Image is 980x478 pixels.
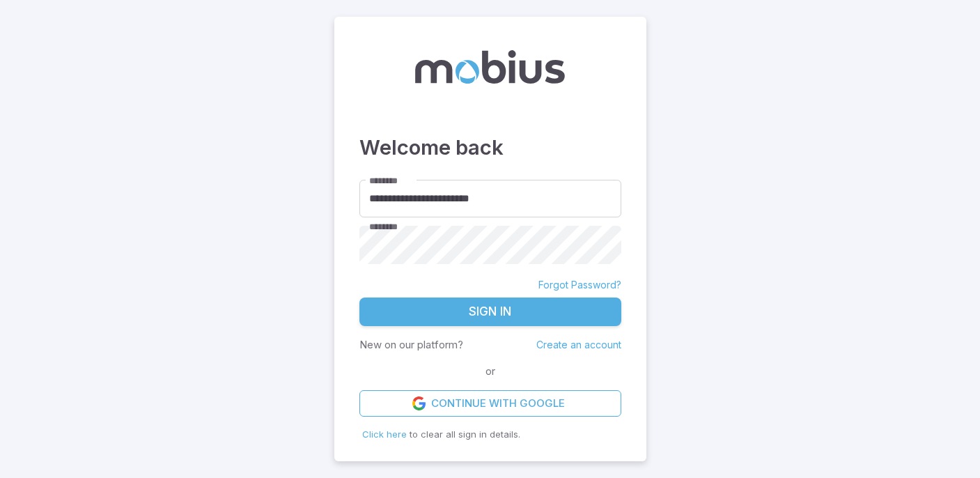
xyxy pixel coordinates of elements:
a: Forgot Password? [538,278,621,292]
h3: Welcome back [359,132,621,163]
span: or [482,364,499,379]
a: Create an account [536,339,621,350]
span: Click here [362,429,407,440]
a: Continue with Google [359,390,621,417]
p: New on our platform? [359,337,463,353]
button: Sign In [359,298,621,327]
p: to clear all sign in details. [362,428,619,442]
